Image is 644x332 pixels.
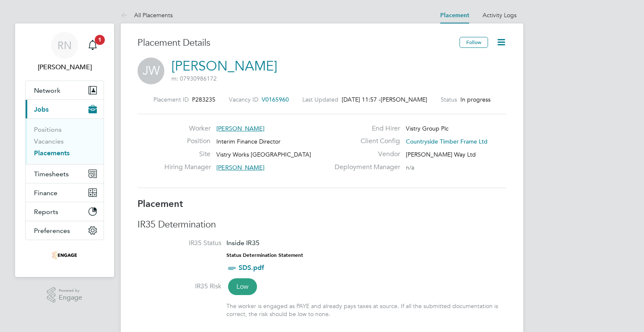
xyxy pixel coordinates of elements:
[228,278,257,295] span: Low
[47,287,83,303] a: Powered byEngage
[34,137,64,145] a: Vacancies
[171,58,277,74] a: [PERSON_NAME]
[381,96,427,103] span: [PERSON_NAME]
[26,202,104,221] button: Reports
[59,294,82,301] span: Engage
[406,125,449,132] span: Vistry Group Plc
[52,248,77,262] img: hedgerway-logo-retina.png
[171,75,217,82] span: m: 07930986172
[441,96,457,103] label: Status
[57,40,72,51] span: RN
[406,151,476,158] span: [PERSON_NAME] Way Ltd
[26,183,104,202] button: Finance
[26,165,104,183] button: Timesheets
[460,96,491,103] span: In progress
[460,37,488,48] button: Follow
[34,208,58,216] span: Reports
[164,137,210,146] label: Position
[226,302,506,317] div: The worker is engaged as PAYE and already pays taxes at source. If all the submitted documentatio...
[34,86,60,94] span: Network
[216,151,311,158] span: Vistry Works [GEOGRAPHIC_DATA]
[330,150,400,159] label: Vendor
[138,219,506,231] h3: IR35 Determination
[483,11,517,19] a: Activity Logs
[26,118,104,164] div: Jobs
[25,248,104,262] a: Go to home page
[138,239,221,248] label: IR35 Status
[15,24,114,277] nav: Main navigation
[164,150,210,159] label: Site
[34,170,69,178] span: Timesheets
[302,96,338,103] label: Last Updated
[34,105,49,113] span: Jobs
[226,252,303,258] strong: Status Determination Statement
[406,164,414,171] span: n/a
[34,189,57,197] span: Finance
[239,264,264,272] a: SDS.pdf
[34,227,70,235] span: Preferences
[25,32,104,72] a: RN[PERSON_NAME]
[262,96,289,103] span: V0165960
[229,96,258,103] label: Vacancy ID
[138,282,221,291] label: IR35 Risk
[342,96,381,103] span: [DATE] 11:57 -
[26,221,104,240] button: Preferences
[34,149,70,157] a: Placements
[26,100,104,118] button: Jobs
[25,62,104,72] span: Richard Nourse
[330,163,400,172] label: Deployment Manager
[216,138,280,145] span: Interim Finance Director
[226,239,260,247] span: Inside IR35
[84,32,101,59] a: 1
[95,35,105,45] span: 1
[406,138,488,145] span: Countryside Timber Frame Ltd
[216,125,265,132] span: [PERSON_NAME]
[26,81,104,99] button: Network
[216,164,265,171] span: [PERSON_NAME]
[138,58,164,84] span: JW
[440,12,469,19] a: Placement
[138,198,183,209] b: Placement
[192,96,216,103] span: P283235
[121,11,173,19] a: All Placements
[164,124,210,133] label: Worker
[164,163,210,172] label: Hiring Manager
[34,125,62,133] a: Positions
[59,287,82,294] span: Powered by
[153,96,189,103] label: Placement ID
[330,137,400,146] label: Client Config
[138,37,453,49] h3: Placement Details
[330,124,400,133] label: End Hirer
